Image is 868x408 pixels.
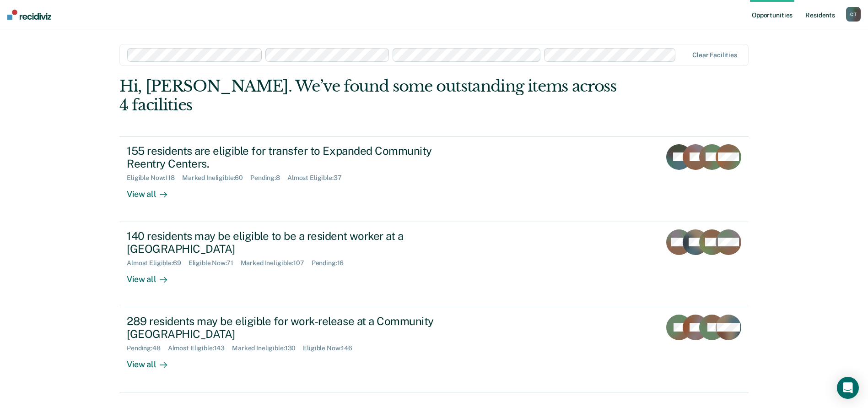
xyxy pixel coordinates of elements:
div: View all [127,267,178,285]
div: Hi, [PERSON_NAME]. We’ve found some outstanding items across 4 facilities [119,77,623,114]
img: Recidiviz [7,10,51,20]
div: Almost Eligible : 143 [168,344,232,352]
div: View all [127,352,178,370]
div: Clear facilities [692,51,737,59]
div: Open Intercom Messenger [837,377,859,399]
a: 289 residents may be eligible for work-release at a Community [GEOGRAPHIC_DATA]Pending:48Almost E... [119,307,749,392]
div: 140 residents may be eligible to be a resident worker at a [GEOGRAPHIC_DATA] [127,229,448,256]
button: CT [846,7,861,22]
div: C T [846,7,861,22]
div: 289 residents may be eligible for work-release at a Community [GEOGRAPHIC_DATA] [127,315,448,341]
div: Pending : 8 [250,174,287,182]
div: Marked Ineligible : 107 [241,259,312,267]
div: View all [127,182,178,200]
div: Marked Ineligible : 60 [182,174,250,182]
div: Eligible Now : 71 [189,259,241,267]
div: 155 residents are eligible for transfer to Expanded Community Reentry Centers. [127,144,448,171]
div: Eligible Now : 146 [303,344,360,352]
div: Pending : 16 [312,259,351,267]
div: Pending : 48 [127,344,168,352]
a: 140 residents may be eligible to be a resident worker at a [GEOGRAPHIC_DATA]Almost Eligible:69Eli... [119,222,749,307]
div: Almost Eligible : 37 [287,174,349,182]
div: Marked Ineligible : 130 [232,344,303,352]
a: 155 residents are eligible for transfer to Expanded Community Reentry Centers.Eligible Now:118Mar... [119,136,749,222]
div: Eligible Now : 118 [127,174,182,182]
div: Almost Eligible : 69 [127,259,189,267]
